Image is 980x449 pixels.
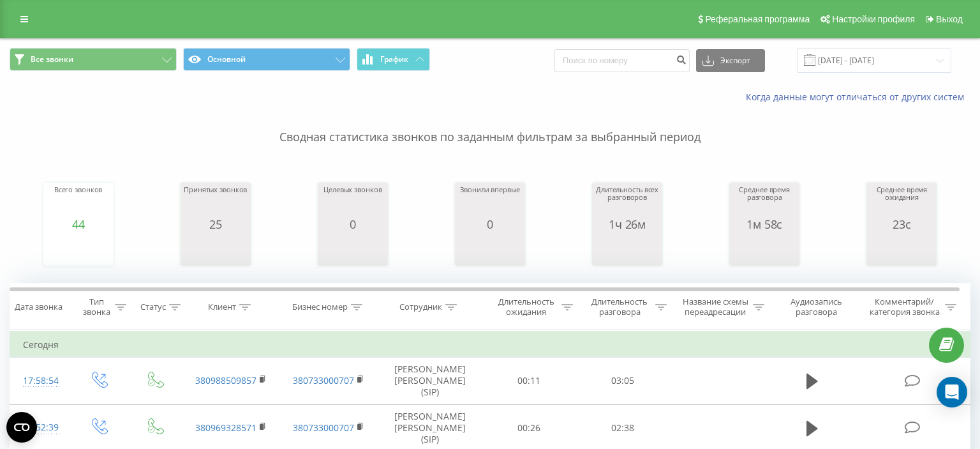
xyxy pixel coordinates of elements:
[870,218,933,231] div: 23с
[10,103,970,146] p: Сводная статистика звонков по заданным фильтрам за выбранный период
[293,374,354,386] a: 380733000707
[460,218,519,231] div: 0
[705,14,810,24] span: Реферальная программа
[732,218,796,231] div: 1м 58с
[6,412,37,443] button: Open CMP widget
[195,422,256,434] a: 380969328571
[936,14,963,24] span: Выход
[380,55,408,64] span: График
[31,54,73,65] span: Все звонки
[183,48,350,71] button: Основной
[377,358,482,405] td: [PERSON_NAME] [PERSON_NAME] (SIP)
[832,14,915,24] span: Настройки профиля
[681,296,750,318] div: Название схемы переадресации
[588,296,652,318] div: Длительность разговора
[184,186,247,218] div: Принятых звонков
[696,49,765,72] button: Экспорт
[23,369,57,393] div: 17:58:54
[184,218,247,231] div: 25
[399,302,442,313] div: Сотрудник
[494,296,558,318] div: Длительность ожидания
[10,48,177,71] button: Все звонки
[54,218,103,231] div: 44
[732,186,796,218] div: Среднее время разговора
[10,332,970,358] td: Сегодня
[23,415,57,440] div: 17:52:39
[293,422,354,434] a: 380733000707
[460,186,519,218] div: Звонили впервые
[140,302,166,313] div: Статус
[595,218,659,231] div: 1ч 26м
[779,296,854,318] div: Аудиозапись разговора
[54,186,103,218] div: Всего звонков
[870,186,933,218] div: Среднее время ожидания
[746,91,970,103] a: Когда данные могут отличаться от других систем
[323,218,382,231] div: 0
[15,302,63,313] div: Дата звонка
[292,302,348,313] div: Бизнес номер
[323,186,382,218] div: Целевых звонков
[867,296,942,318] div: Комментарий/категория звонка
[81,296,112,318] div: Тип звонка
[937,377,967,407] div: Open Intercom Messenger
[357,48,430,71] button: График
[576,358,670,405] td: 03:05
[208,302,236,313] div: Клиент
[482,358,576,405] td: 00:11
[595,186,659,218] div: Длительность всех разговоров
[195,374,256,386] a: 380988509857
[554,49,690,72] input: Поиск по номеру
